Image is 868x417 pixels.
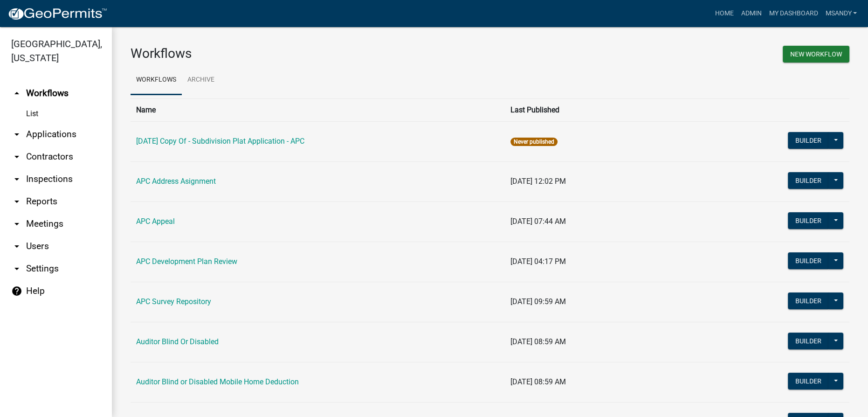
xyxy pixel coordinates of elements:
[737,5,765,22] a: Admin
[11,129,22,140] i: arrow_drop_down
[11,196,22,207] i: arrow_drop_down
[510,177,566,186] span: [DATE] 12:02 PM
[136,297,211,306] a: APC Survey Repository
[11,174,22,185] i: arrow_drop_down
[510,138,558,146] span: Never published
[136,217,175,226] a: APC Appeal
[136,137,304,146] a: [DATE] Copy Of - Subdivision Plat Application - APC
[131,98,505,121] th: Name
[11,218,22,229] i: arrow_drop_down
[11,241,22,252] i: arrow_drop_down
[711,5,737,22] a: Home
[765,5,821,22] a: My Dashboard
[788,132,829,149] button: Builder
[510,217,566,226] span: [DATE] 07:44 AM
[136,377,299,386] a: Auditor Blind or Disabled Mobile Home Deduction
[510,377,566,386] span: [DATE] 08:59 AM
[788,333,829,349] button: Builder
[11,263,22,274] i: arrow_drop_down
[11,88,22,99] i: arrow_drop_up
[131,46,483,62] h3: Workflows
[131,65,182,95] a: Workflows
[821,5,861,22] a: msandy
[788,172,829,189] button: Builder
[783,46,849,63] button: New Workflow
[136,337,219,346] a: Auditor Blind Or Disabled
[510,257,566,266] span: [DATE] 04:17 PM
[505,98,725,121] th: Last Published
[788,212,829,229] button: Builder
[788,252,829,269] button: Builder
[136,257,237,266] a: APC Development Plan Review
[136,177,216,186] a: APC Address Asignment
[788,373,829,389] button: Builder
[11,285,22,297] i: help
[788,292,829,309] button: Builder
[510,297,566,306] span: [DATE] 09:59 AM
[510,337,566,346] span: [DATE] 08:59 AM
[11,151,22,162] i: arrow_drop_down
[182,65,220,95] a: Archive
